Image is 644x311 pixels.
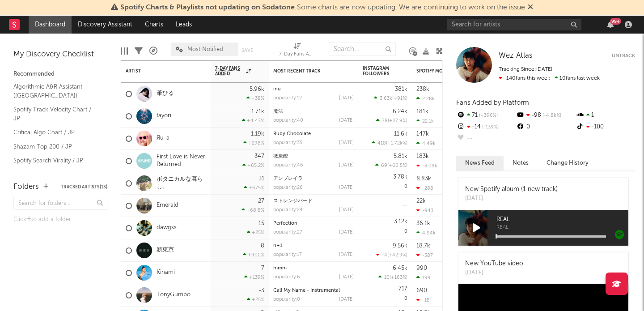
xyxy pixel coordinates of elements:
[273,243,354,248] div: n+1
[273,109,354,114] div: 魔法
[456,110,516,121] div: 71
[382,119,388,124] span: 78
[273,154,354,159] div: 微炭酸
[329,43,396,56] input: Search...
[416,185,433,191] div: -288
[339,230,354,235] div: [DATE]
[389,119,406,124] span: +27.9 %
[465,259,523,268] div: New YouTube video
[273,199,313,204] a: ストレンジバード
[481,125,499,130] span: -139 %
[339,275,354,280] div: [DATE]
[416,131,429,137] div: 147k
[273,266,354,271] div: mmm
[375,162,407,168] div: ( )
[273,199,354,204] div: ストレンジバード
[139,16,169,34] a: Charts
[394,96,406,101] span: +91 %
[135,38,143,64] div: Filters
[273,132,354,136] div: Ruby Chocolate
[416,118,434,124] div: 22.1k
[377,141,386,146] span: 418
[250,86,264,92] div: 5.96k
[273,163,303,168] div: popularity: 46
[273,176,303,181] a: アンブレイラ
[381,163,387,168] span: 69
[258,176,264,182] div: 31
[516,110,575,121] div: -98
[273,141,302,145] div: popularity: 35
[416,198,426,204] div: 22k
[339,118,354,123] div: [DATE]
[456,99,529,106] span: Fans Added by Platform
[416,68,483,74] div: Spotify Monthly Listeners
[247,230,264,235] div: +25 %
[516,121,575,133] div: 0
[273,118,303,123] div: popularity: 40
[416,109,428,115] div: 181k
[157,112,171,120] a: tayori
[273,176,354,181] div: アンブレイラ
[576,110,635,121] div: 1
[29,16,72,34] a: Dashboard
[456,133,516,145] div: --
[499,51,533,60] a: Wez Atlas
[389,163,406,168] span: +60.5 %
[372,140,407,146] div: ( )
[576,121,635,133] div: -100
[499,67,552,72] span: Tracking Since: [DATE]
[504,156,538,170] button: Notes
[538,156,597,170] button: Change History
[416,275,431,281] div: 199
[416,252,433,258] div: -587
[456,156,504,170] button: News Feed
[499,76,600,81] span: 10 fans last week
[273,68,340,74] div: Most Recent Track
[273,252,302,257] div: popularity: 17
[157,202,178,209] a: Emerald
[157,90,174,98] a: 茉ひる
[389,253,406,258] span: +42.9 %
[339,252,354,257] div: [DATE]
[169,16,198,34] a: Leads
[273,154,288,159] a: 微炭酸
[416,208,433,213] div: -943
[13,214,107,225] div: Click to add a folder.
[273,288,340,293] a: Call My Name - Instrumental
[149,38,157,64] div: A&R Pipeline
[387,141,406,146] span: +1.72k %
[394,219,407,225] div: 3.12k
[363,66,394,77] div: Instagram Followers
[273,221,297,226] a: Perfection
[157,153,206,169] a: First Love is Never Returned
[261,243,264,249] div: 8
[465,185,558,194] div: New Spotify album (1 new track)
[273,297,300,302] div: popularity: 0
[126,68,193,74] div: Artist
[391,275,406,280] span: +163 %
[394,153,407,159] div: 5.81k
[376,252,407,258] div: ( )
[273,221,354,226] div: Perfection
[258,288,264,294] div: -3
[13,156,98,166] a: Spotify Search Virality / JP
[339,163,354,168] div: [DATE]
[416,221,430,226] div: 36.1k
[13,197,107,210] input: Search for folders...
[254,153,264,159] div: 347
[416,86,429,92] div: 238k
[456,121,516,133] div: -14
[339,208,354,213] div: [DATE]
[394,131,407,137] div: 11.6k
[363,217,407,239] div: 0
[121,38,128,64] div: Edit Columns
[416,163,437,169] div: -3.09k
[13,82,98,100] a: Algorithmic A&R Assistant ([GEOGRAPHIC_DATA])
[273,288,354,293] div: Call My Name - Instrumental
[395,86,407,92] div: 381k
[499,76,550,81] span: -140 fans this week
[339,297,354,302] div: [DATE]
[416,141,436,146] div: 4.49k
[13,128,98,137] a: Critical Algo Chart / JP
[13,69,107,80] div: Recommended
